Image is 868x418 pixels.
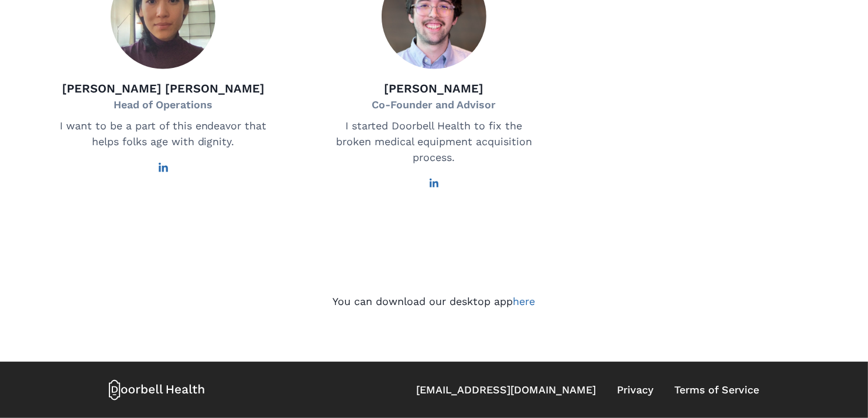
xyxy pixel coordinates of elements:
[329,118,538,166] p: I started Doorbell Health to fix the broken medical equipment acquisition process.
[416,382,596,398] a: [EMAIL_ADDRESS][DOMAIN_NAME]
[36,294,833,310] div: You can download our desktop app
[62,97,265,113] p: Head of Operations
[62,80,265,97] p: [PERSON_NAME] [PERSON_NAME]
[513,295,536,307] a: here
[372,80,496,97] p: [PERSON_NAME]
[674,382,759,398] a: Terms of Service
[617,382,653,398] a: Privacy
[58,118,267,150] p: I want to be a part of this endeavor that helps folks age with dignity.
[372,97,496,113] p: Co-Founder and Advisor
